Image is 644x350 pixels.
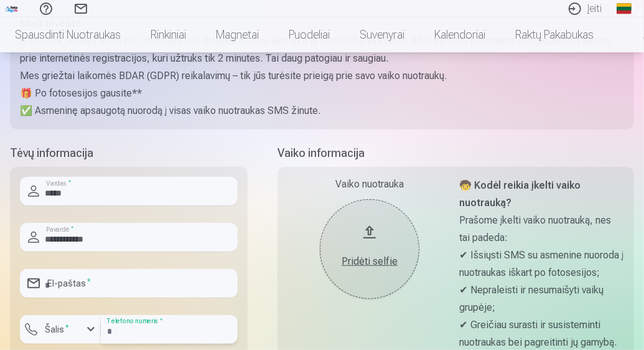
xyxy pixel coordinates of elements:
[10,144,248,162] h5: Tėvų informacija
[332,254,407,269] div: Pridėti selfie
[20,315,101,344] button: Šalis*
[460,247,625,281] p: ✔ Išsiųsti SMS su asmenine nuoroda į nuotraukas iškart po fotosesijos;
[201,17,274,52] a: Magnetai
[345,17,419,52] a: Suvenyrai
[320,199,419,299] button: Pridėti selfie
[287,177,452,192] div: Vaiko nuotrauka
[136,17,201,52] a: Rinkiniai
[20,102,624,120] p: ✅ Asmeninę apsaugotą nuorodą į visas vaiko nuotraukas SMS žinute.
[460,179,581,209] strong: 🧒 Kodėl reikia įkelti vaiko nuotrauką?
[40,323,74,336] label: Šalis
[460,212,625,247] p: Prašome įkelti vaiko nuotrauką, nes tai padeda:
[5,5,19,12] img: /fa2
[20,67,624,85] p: Mes griežtai laikomės BDAR (GDPR) reikalavimų – tik jūs turėsite prieigą prie savo vaiko nuotraukų.
[278,144,634,162] h5: Vaiko informacija
[500,17,609,52] a: Raktų pakabukas
[274,17,345,52] a: Puodeliai
[419,17,500,52] a: Kalendoriai
[460,281,625,316] p: ✔ Nepraleisti ir nesumaišyti vaikų grupėje;
[20,85,624,102] p: 🎁 Po fotosesijos gausite**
